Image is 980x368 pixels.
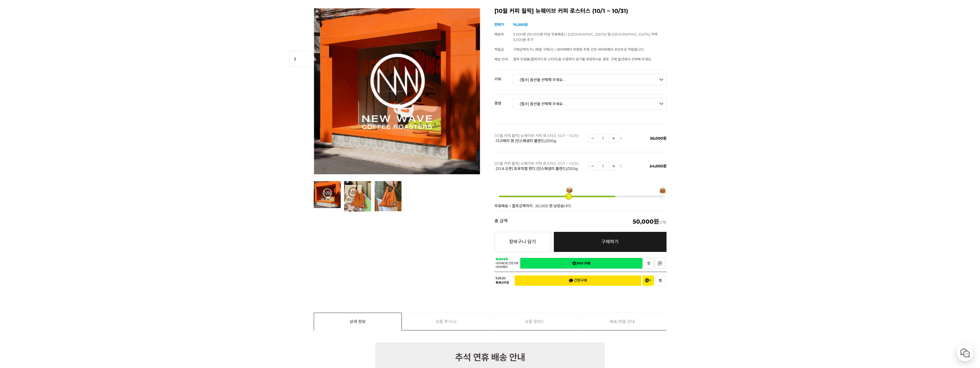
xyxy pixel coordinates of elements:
[494,204,667,208] p: 무료배송 + 플로깅백까지 : 20,000 원 남았습니다.
[490,313,578,330] a: 상품 문의9
[650,164,667,168] span: 24,000원
[494,70,513,83] th: 커피
[513,47,644,52] span: 구매금액의 1% (회원 구매시) | 네이버페이 비회원 주문 건은 네이버페이 포인트로 적립됩니다.
[89,190,96,195] span: 설정
[52,191,59,195] span: 대화
[589,162,597,170] img: 수량감소
[619,138,622,141] img: 삭제
[609,134,617,142] img: 수량증가
[494,94,513,107] th: 중량
[520,258,642,269] a: 새창
[513,57,652,61] span: 월픽 인쇄물(월픽카드와 스티커)을 수령하지 않기를 희망하시는 경우, 구매 옵션에서 선택해 주세요.
[619,166,622,169] img: 삭제
[554,232,667,252] a: 구매하기
[2,182,38,196] a: 홈
[494,133,585,143] p: [10월 커피 월픽] 뉴웨이브 커피 로스터스 (10/1 ~ 10/31) -
[494,232,551,252] button: 장바구니 담기
[645,278,651,283] span: 채널 추가
[515,275,641,286] button: 간편구매
[18,190,22,195] span: 홈
[452,313,457,330] span: 42
[541,313,543,330] span: 9
[496,138,556,143] span: 다크베리 잼 (언스페셜티 블렌드)/200g
[578,313,666,330] a: 배송/반품 안내
[566,187,573,193] span: 📦
[659,187,666,193] span: 👜
[650,136,667,140] span: 26,000원
[314,313,402,330] a: 상세 정보
[659,279,662,283] span: 찜
[569,278,587,283] span: 간편구매
[643,258,654,269] a: 새창
[494,161,585,171] p: [10월 커피 월픽] 뉴웨이브 커피 로스터스 (10/1 ~ 10/31) -
[74,182,110,196] a: 설정
[494,32,504,36] span: 배송비
[496,276,510,285] span: 카카오 톡체크아웃
[289,51,311,67] span: chevron_right
[496,166,578,171] span: [10.8 오픈] 트로피컬 캔디 (언스페셜티 블렌드)/200g
[494,57,508,61] span: 배송 안내
[513,32,657,42] span: 3,000원 (30,000원 이상 무료배송) | [GEOGRAPHIC_DATA] 및 [GEOGRAPHIC_DATA] 지역 3,000원 추가
[494,22,504,27] span: 판매가
[314,8,480,174] img: [10월 커피 월픽] 뉴웨이브 커피 로스터스 (10/1 ~ 10/31)
[589,134,597,142] img: 수량감소
[609,162,617,170] img: 수량증가
[655,258,665,269] a: 새창
[494,219,508,224] strong: 총 금액
[38,182,74,196] a: 대화
[642,275,654,286] button: 채널 추가
[494,47,504,52] span: 적립금
[655,275,665,286] button: 찜
[633,218,659,225] em: 50,000원
[601,239,619,244] span: 구매하기
[633,219,667,224] span: (2개)
[494,8,667,14] h2: [10월 커피 월픽] 뉴웨이브 커피 로스터스 (10/1 ~ 10/31)
[402,313,490,330] a: 상품 후기42
[513,22,528,27] strong: 16,000원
